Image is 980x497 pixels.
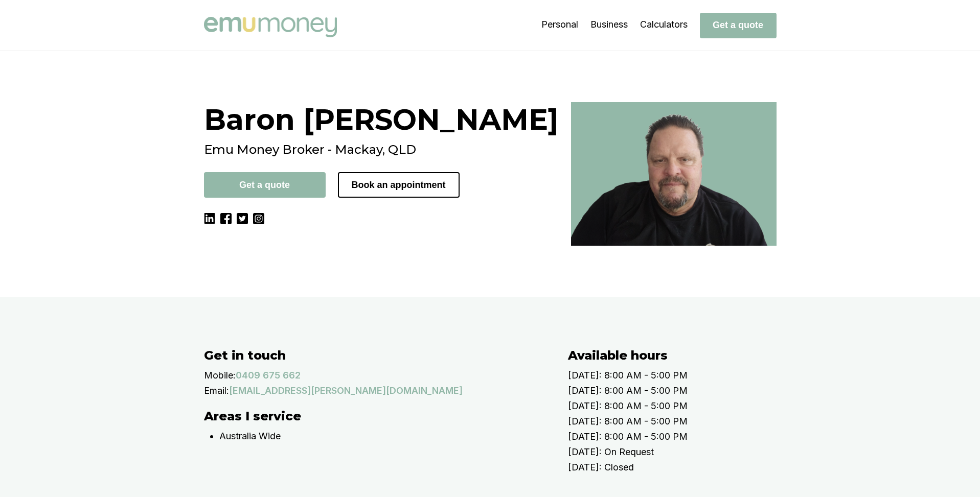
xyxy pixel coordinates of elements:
img: Emu Money logo [204,17,337,37]
h2: Available hours [568,348,797,363]
a: 0409 675 662 [236,368,301,383]
a: [EMAIL_ADDRESS][PERSON_NAME][DOMAIN_NAME] [229,383,463,398]
h2: Emu Money Broker - Mackay, QLD [204,142,559,157]
img: Facebook [220,213,232,224]
p: Email: [204,383,229,398]
h2: Get in touch [204,348,548,363]
p: [DATE]: 8:00 AM - 5:00 PM [568,368,797,383]
p: [DATE]: 8:00 AM - 5:00 PM [568,383,797,398]
p: [DATE]: 8:00 AM - 5:00 PM [568,398,797,414]
button: Book an appointment [338,172,460,198]
p: [DATE]: 8:00 AM - 5:00 PM [568,429,797,444]
button: Get a quote [204,172,326,198]
p: Mobile: [204,368,236,383]
p: [DATE]: Closed [568,460,797,475]
p: [DATE]: On Request [568,444,797,460]
img: Instagram [253,213,264,224]
p: Australia Wide [219,429,548,444]
h2: Areas I service [204,409,548,423]
h1: Baron [PERSON_NAME] [204,102,559,137]
img: Best broker in Mackay, QLD - Baron Ketterman [571,102,777,246]
img: LinkedIn [204,213,215,224]
a: Get a quote [700,19,777,30]
p: [DATE]: 8:00 AM - 5:00 PM [568,414,797,429]
img: Twitter [237,213,248,224]
button: Get a quote [700,13,777,38]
